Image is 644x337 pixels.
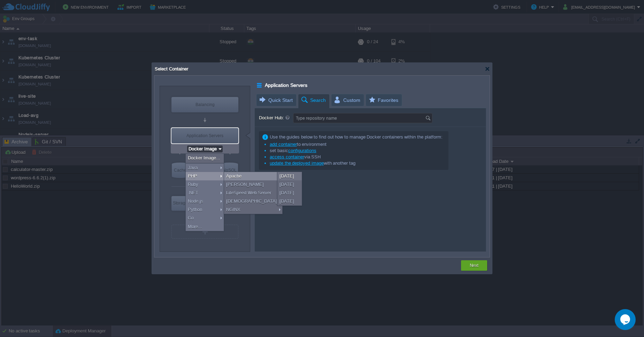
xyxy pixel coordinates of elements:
div: Go [186,214,224,222]
div: Balancing [171,97,238,112]
a: update the deployed image [270,160,324,166]
div: [DEMOGRAPHIC_DATA] [224,197,282,205]
div: Java [186,164,224,172]
div: More... [186,223,224,231]
div: Storage Containers [171,196,189,211]
span: Search [300,94,326,106]
a: configurations [288,148,316,153]
a: access container [270,154,304,159]
div: Python [186,205,224,214]
li: via SSH [264,154,443,160]
span: Custom [333,94,360,106]
div: Ruby [186,180,224,189]
div: NGINX [224,205,282,214]
div: [DATE] [277,172,302,180]
div: Docker Image... [186,154,224,162]
div: Storage [171,196,189,210]
span: Quick Start [259,94,293,106]
div: Load Balancer [171,97,238,112]
div: [PERSON_NAME] [224,180,282,189]
li: with another tag [264,160,443,166]
div: PHP [186,172,224,180]
div: Cache [172,163,189,178]
a: add container [270,142,297,147]
div: [DATE] [277,189,302,197]
div: .NET [186,189,224,197]
iframe: chat widget [615,309,637,330]
div: Application Servers [257,81,263,90]
div: NoSQL [221,163,238,178]
div: NoSQL Databases [221,163,238,178]
span: Select Container [154,66,188,72]
div: Create New Layer [171,225,238,239]
span: Favorites [368,94,398,106]
div: Apache [224,172,282,180]
button: Next [470,262,478,269]
div: Node.js [186,197,224,205]
div: [DATE] [277,197,302,205]
p: Use the guides below to find out how to manage Docker containers within the platform: [262,134,443,140]
div: [DATE] [277,180,302,189]
div: LiteSpeed Web Server [224,189,282,197]
li: set basic [264,148,443,154]
li: to environment [264,141,443,148]
div: Application Servers [171,128,238,143]
label: Docker Hub: [259,113,292,123]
